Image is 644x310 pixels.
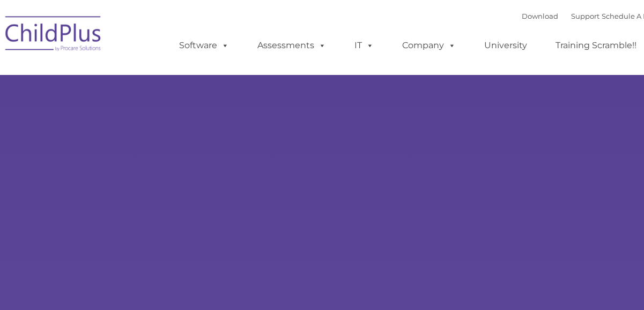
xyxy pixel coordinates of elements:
[391,35,467,56] a: Company
[168,35,240,56] a: Software
[571,12,599,20] a: Support
[522,12,558,20] a: Download
[344,35,384,56] a: IT
[473,35,538,56] a: University
[247,35,337,56] a: Assessments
